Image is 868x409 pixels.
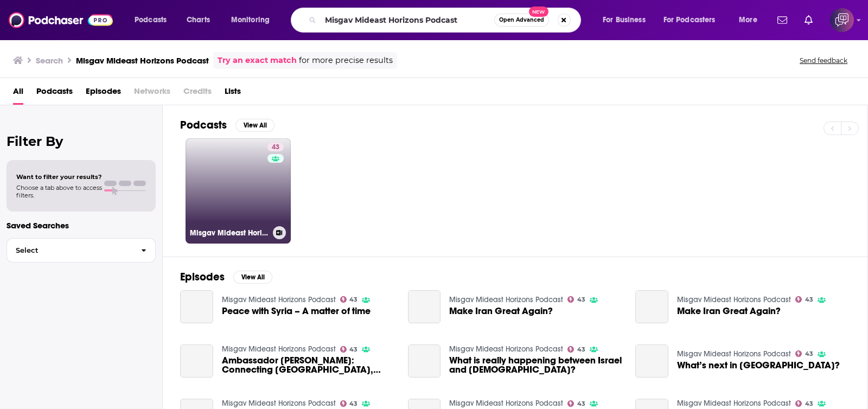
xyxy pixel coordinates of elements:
[800,11,817,29] a: Show notifications dropdown
[449,306,553,316] a: Make Iran Great Again?
[567,400,585,407] a: 43
[134,82,170,105] span: Networks
[677,399,791,408] a: Misgav Mideast Horizons Podcast
[235,119,275,132] button: View All
[222,356,395,374] span: Ambassador [PERSON_NAME]: Connecting [GEOGRAPHIC_DATA], [GEOGRAPHIC_DATA] and the [DEMOGRAPHIC_DA...
[805,401,813,406] span: 43
[180,344,213,378] a: Ambassador Reuven Azar: Connecting India, Israel and the Abraham Accords
[830,8,854,32] img: User Profile
[795,296,813,303] a: 43
[135,12,167,28] span: Podcasts
[805,352,813,356] span: 43
[449,399,563,408] a: Misgav Mideast Horizons Podcast
[180,118,275,132] a: PodcastsView All
[340,296,358,303] a: 43
[773,11,792,29] a: Show notifications dropdown
[267,143,284,151] a: 43
[677,361,840,370] span: What’s next in [GEOGRAPHIC_DATA]?
[218,54,297,67] a: Try an exact match
[449,295,563,304] a: Misgav Mideast Horizons Podcast
[299,54,393,67] span: for more precise results
[13,82,23,105] a: All
[656,11,731,29] button: open menu
[36,55,63,66] h3: Search
[86,82,121,105] a: Episodes
[795,350,813,357] a: 43
[577,297,585,302] span: 43
[7,220,156,231] p: Saved Searches
[408,344,441,378] a: What is really happening between Israel and Christians?
[830,8,854,32] span: Logged in as corioliscompany
[677,306,781,316] a: Make Iran Great Again?
[9,10,113,30] img: Podchaser - Follow, Share and Rate Podcasts
[595,11,659,29] button: open menu
[76,55,209,66] h3: Misgav Mideast Horizons Podcast
[321,11,494,29] input: Search podcasts, credits, & more...
[36,82,73,105] a: Podcasts
[272,142,279,153] span: 43
[577,401,585,406] span: 43
[830,8,854,32] button: Show profile menu
[224,11,284,29] button: open menu
[183,82,212,105] span: Credits
[222,344,336,354] a: Misgav Mideast Horizons Podcast
[499,17,544,23] span: Open Advanced
[349,297,358,302] span: 43
[7,133,156,149] h2: Filter By
[494,14,549,27] button: Open AdvancedNew
[739,12,757,28] span: More
[16,184,102,199] span: Choose a tab above to access filters.
[677,349,791,359] a: Misgav Mideast Horizons Podcast
[408,290,441,323] a: Make Iran Great Again?
[449,356,622,374] span: What is really happening between Israel and [DEMOGRAPHIC_DATA]?
[567,346,585,353] a: 43
[301,8,591,33] div: Search podcasts, credits, & more...
[603,12,646,28] span: For Business
[529,7,548,17] span: New
[677,361,840,370] a: What’s next in Gaza?
[677,295,791,304] a: Misgav Mideast Horizons Podcast
[222,356,395,374] a: Ambassador Reuven Azar: Connecting India, Israel and the Abraham Accords
[190,228,269,238] h3: Misgav Mideast Horizons Podcast
[795,400,813,407] a: 43
[180,11,216,29] a: Charts
[340,400,358,407] a: 43
[349,401,358,406] span: 43
[222,306,371,316] a: Peace with Syria – A matter of time
[567,296,585,303] a: 43
[805,297,813,302] span: 43
[180,118,227,132] h2: Podcasts
[449,344,563,354] a: Misgav Mideast Horizons Podcast
[187,12,210,28] span: Charts
[186,138,291,244] a: 43Misgav Mideast Horizons Podcast
[577,347,585,352] span: 43
[7,247,132,254] span: Select
[796,56,851,65] button: Send feedback
[222,399,336,408] a: Misgav Mideast Horizons Podcast
[731,11,771,29] button: open menu
[663,12,716,28] span: For Podcasters
[127,11,181,29] button: open menu
[180,270,272,284] a: EpisodesView All
[635,344,668,378] a: What’s next in Gaza?
[233,271,272,284] button: View All
[180,270,225,284] h2: Episodes
[225,82,241,105] a: Lists
[222,295,336,304] a: Misgav Mideast Horizons Podcast
[16,173,102,181] span: Want to filter your results?
[7,238,156,263] button: Select
[340,346,358,353] a: 43
[231,12,270,28] span: Monitoring
[349,347,358,352] span: 43
[180,290,213,323] a: Peace with Syria – A matter of time
[449,356,622,374] a: What is really happening between Israel and Christians?
[635,290,668,323] a: Make Iran Great Again?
